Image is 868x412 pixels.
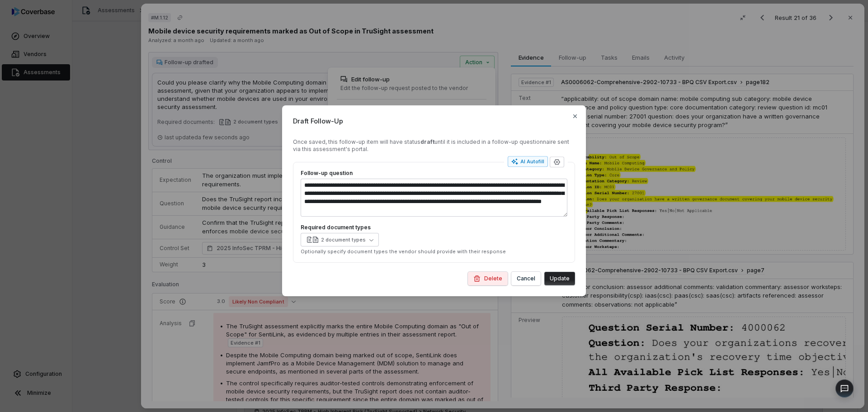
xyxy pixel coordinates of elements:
[301,170,567,177] label: Follow-up question
[468,272,508,285] button: Delete
[511,158,544,165] div: AI Autofill
[420,138,434,145] strong: draft
[301,248,567,255] p: Optionally specify document types the vendor should provide with their response
[293,116,575,126] span: Draft Follow-Up
[511,272,541,285] button: Cancel
[508,156,548,167] button: AI Autofill
[544,272,575,285] button: Update
[321,237,366,243] div: 2 document types
[301,224,567,231] label: Required document types
[293,138,575,153] div: Once saved, this follow-up item will have status until it is included in a follow-up questionnair...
